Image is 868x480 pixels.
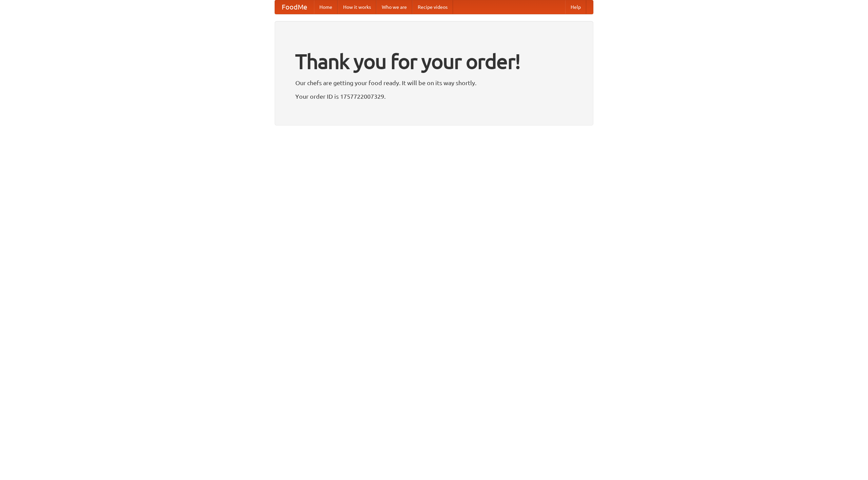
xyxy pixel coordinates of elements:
a: Recipe videos [412,0,453,14]
a: Home [314,0,338,14]
h1: Thank you for your order! [295,45,573,78]
p: Your order ID is 1757722007329. [295,91,573,101]
a: Help [565,0,586,14]
p: Our chefs are getting your food ready. It will be on its way shortly. [295,78,573,88]
a: How it works [338,0,376,14]
a: FoodMe [275,0,314,14]
a: Who we are [376,0,412,14]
